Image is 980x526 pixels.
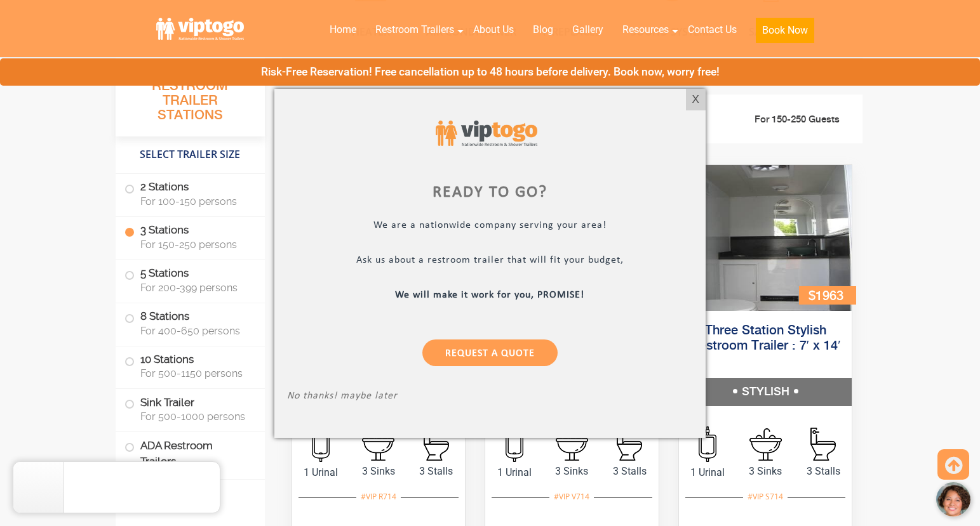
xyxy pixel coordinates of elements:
[436,121,537,147] img: viptogo logo
[422,339,558,365] a: Request a Quote
[287,254,693,268] p: Ask us about a restroom trailer that will fit your budget,
[287,185,693,200] div: Ready to go?
[789,473,980,526] iframe: Live Chat Button
[396,289,585,299] b: We will make it work for you, PROMISE!
[287,390,693,404] p: No thanks! maybe later
[287,219,693,233] p: We are a nationwide company serving your area!
[686,89,706,110] div: X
